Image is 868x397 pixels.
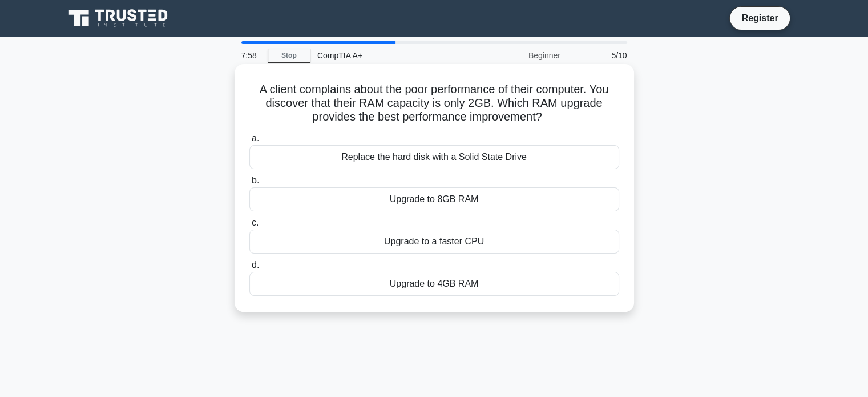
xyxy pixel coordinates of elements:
div: Upgrade to 4GB RAM [249,272,619,296]
a: Stop [268,49,310,63]
div: 5/10 [567,44,634,67]
span: a. [252,133,259,143]
div: Beginner [467,44,567,67]
span: b. [252,175,259,185]
span: c. [252,218,259,227]
div: Upgrade to a faster CPU [249,230,619,254]
div: CompTIA A+ [310,44,467,67]
div: Upgrade to 8GB RAM [249,187,619,211]
a: Register [734,11,785,25]
span: d. [252,260,259,270]
div: 7:58 [235,44,268,67]
h5: A client complains about the poor performance of their computer. You discover that their RAM capa... [248,82,620,125]
div: Replace the hard disk with a Solid State Drive [249,145,619,169]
